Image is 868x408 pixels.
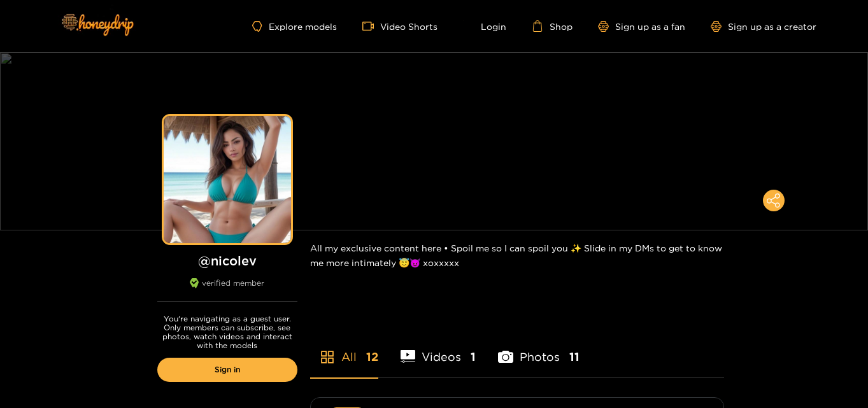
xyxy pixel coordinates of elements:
[366,349,378,365] span: 12
[711,21,816,32] a: Sign up as a creator
[157,314,297,350] p: You're navigating as a guest user. Only members can subscribe, see photos, watch videos and inter...
[252,21,336,32] a: Explore models
[471,349,476,365] span: 1
[532,20,573,32] a: Shop
[310,230,724,280] div: All my exclusive content here • Spoil me so I can spoil you ✨ Slide in my DMs to get to know me m...
[569,349,580,365] span: 11
[320,349,335,365] span: appstore
[362,20,380,32] span: video-camera
[498,320,580,377] li: Photos
[157,358,297,382] a: Sign in
[157,278,297,302] div: verified member
[401,320,476,377] li: Videos
[463,20,506,32] a: Login
[362,20,438,32] a: Video Shorts
[157,253,297,269] h1: @ nicolev
[310,320,378,377] li: All
[598,21,685,32] a: Sign up as a fan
